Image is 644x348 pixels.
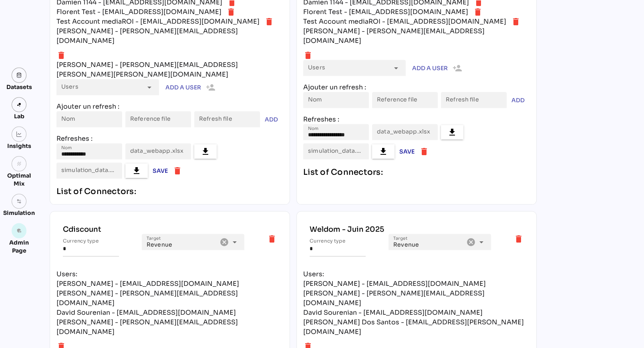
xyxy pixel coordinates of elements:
span: ADD [265,115,278,124]
input: Nom [308,124,364,140]
span: Revenue [147,241,172,248]
input: Currency type [63,234,119,257]
button: Save [151,164,169,177]
div: Ajouter un refresh : [56,102,283,111]
div: List of Connectors: [56,185,283,198]
div: Lab [10,112,28,120]
div: [PERSON_NAME] - [PERSON_NAME][EMAIL_ADDRESS][DOMAIN_NAME] [303,289,530,308]
i: delete [173,166,182,176]
div: Test Account mediaROI - [EMAIL_ADDRESS][DOMAIN_NAME] [56,17,260,26]
div: Users: [303,269,530,279]
div: Test Account mediaROI - [EMAIL_ADDRESS][DOMAIN_NAME] [303,17,506,26]
i: arrow_drop_down [477,237,486,247]
div: [PERSON_NAME] - [EMAIL_ADDRESS][DOMAIN_NAME] [56,279,239,289]
span: Add a user [412,63,448,73]
div: Refreshes : [303,115,530,124]
i: delete [511,17,521,26]
i: delete [473,7,483,17]
i: file_download [201,147,210,156]
img: graph.svg [16,132,22,137]
i: delete [267,234,277,244]
div: [PERSON_NAME] Dos Santos - [EMAIL_ADDRESS][PERSON_NAME][DOMAIN_NAME] [303,318,530,337]
i: arrow_drop_down [391,63,401,73]
div: David Sourenian - [EMAIL_ADDRESS][DOMAIN_NAME] [56,308,236,318]
button: ADD [263,113,280,126]
div: List of Connectors: [303,166,530,179]
div: David Sourenian - [EMAIL_ADDRESS][DOMAIN_NAME] [303,308,483,318]
button: Add a user [164,79,217,95]
div: [PERSON_NAME] - [PERSON_NAME][EMAIL_ADDRESS][PERSON_NAME][PERSON_NAME][DOMAIN_NAME] [56,60,283,79]
i: arrow_drop_down [230,237,239,247]
i: delete [303,51,313,60]
div: Datasets [6,83,32,91]
button: Add a user [411,60,464,76]
div: Insights [7,142,31,150]
input: Currency type [310,234,366,257]
span: Add a user [165,83,201,92]
i: arrow_drop_down [145,83,154,92]
i: grain [16,161,22,167]
i: Clear [219,237,229,247]
i: delete [419,147,429,156]
button: ADD [510,94,526,107]
div: [PERSON_NAME] - [PERSON_NAME][EMAIL_ADDRESS][DOMAIN_NAME] [56,289,283,308]
span: Save [153,166,168,176]
i: file_download [378,147,388,156]
div: [PERSON_NAME] - [PERSON_NAME][EMAIL_ADDRESS][DOMAIN_NAME] [56,26,283,46]
i: delete [56,51,66,60]
img: settings.svg [16,199,22,204]
i: person_add [448,63,462,73]
i: delete [514,234,523,244]
span: Save [399,147,415,156]
span: ADD [511,95,525,105]
div: Florent Test - [EMAIL_ADDRESS][DOMAIN_NAME] [303,7,468,17]
i: admin_panel_settings [16,228,22,234]
div: Simulation [3,209,35,217]
button: Save [398,145,416,158]
i: file_download [447,127,457,137]
i: delete [264,17,274,26]
div: Florent Test - [EMAIL_ADDRESS][DOMAIN_NAME] [56,7,221,17]
div: Cdiscount [63,225,277,234]
div: Optimal Mix [3,172,35,188]
input: Nom [308,92,364,108]
div: [PERSON_NAME] - [PERSON_NAME][EMAIL_ADDRESS][DOMAIN_NAME] [56,318,283,337]
input: Nom [61,111,117,127]
img: lab.svg [16,102,22,108]
i: Clear [466,237,476,247]
i: delete [226,7,236,17]
i: person_add [201,83,215,92]
div: Ajouter un refresh : [303,83,530,92]
div: [PERSON_NAME] - [PERSON_NAME][EMAIL_ADDRESS][DOMAIN_NAME] [303,26,530,46]
span: Revenue [393,241,419,248]
div: [PERSON_NAME] - [EMAIL_ADDRESS][DOMAIN_NAME] [303,279,486,289]
i: file_download [132,166,141,176]
input: Nom [61,144,117,160]
div: Users: [56,269,283,279]
div: Weldom - Juin 2025 [310,225,523,234]
div: Admin Page [3,239,35,255]
div: Refreshes : [56,134,283,144]
img: data.svg [16,73,22,78]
